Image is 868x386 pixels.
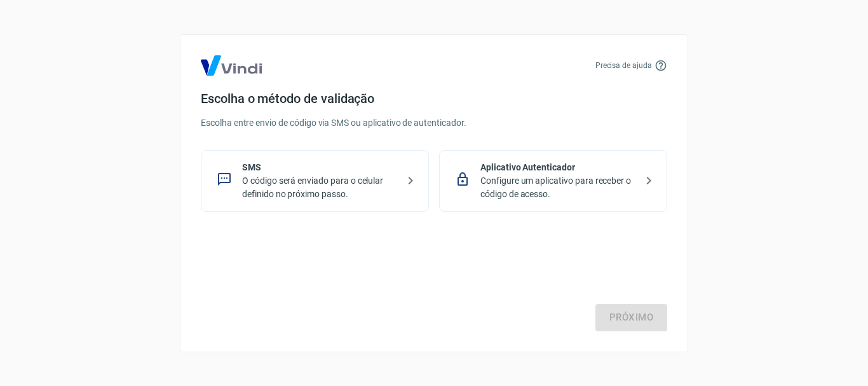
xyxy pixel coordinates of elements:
h4: Escolha o método de validação [201,91,667,106]
p: Configure um aplicativo para receber o código de acesso. [480,174,636,201]
p: Precisa de ajuda [595,60,652,71]
div: SMSO código será enviado para o celular definido no próximo passo. [201,150,429,212]
p: O código será enviado para o celular definido no próximo passo. [242,174,398,201]
img: Logo Vind [201,55,262,76]
div: Aplicativo AutenticadorConfigure um aplicativo para receber o código de acesso. [439,150,667,212]
p: SMS [242,161,398,174]
p: Escolha entre envio de código via SMS ou aplicativo de autenticador. [201,116,667,130]
p: Aplicativo Autenticador [480,161,636,174]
